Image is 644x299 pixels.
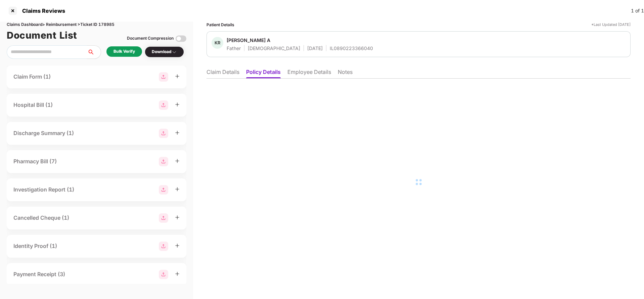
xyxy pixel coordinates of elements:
li: Employee Details [287,69,331,78]
div: Hospital Bill (1) [13,101,53,109]
img: svg+xml;base64,PHN2ZyBpZD0iR3JvdXBfMjg4MTMiIGRhdGEtbmFtZT0iR3JvdXAgMjg4MTMiIHhtbG5zPSJodHRwOi8vd3... [159,270,168,279]
span: plus [175,130,180,135]
img: svg+xml;base64,PHN2ZyBpZD0iR3JvdXBfMjg4MTMiIGRhdGEtbmFtZT0iR3JvdXAgMjg4MTMiIHhtbG5zPSJodHRwOi8vd3... [159,72,168,82]
div: Download [152,49,177,55]
span: plus [175,74,180,79]
div: Claims Dashboard > Reimbursement > Ticket ID 178985 [7,22,186,28]
img: svg+xml;base64,PHN2ZyBpZD0iR3JvdXBfMjg4MTMiIGRhdGEtbmFtZT0iR3JvdXAgMjg4MTMiIHhtbG5zPSJodHRwOi8vd3... [159,242,168,251]
div: Bulk Verify [113,48,135,55]
div: Investigation Report (1) [13,185,74,194]
div: IL0890223366040 [330,45,373,51]
li: Claim Details [206,69,239,78]
div: Patient Details [206,22,234,28]
span: plus [175,102,180,107]
img: svg+xml;base64,PHN2ZyBpZD0iVG9nZ2xlLTMyeDMyIiB4bWxucz0iaHR0cDovL3d3dy53My5vcmcvMjAwMC9zdmciIHdpZH... [176,33,186,44]
span: plus [175,243,180,248]
span: plus [175,187,180,191]
div: Claims Reviews [18,7,65,14]
div: Father [227,45,241,51]
img: svg+xml;base64,PHN2ZyBpZD0iR3JvdXBfMjg4MTMiIGRhdGEtbmFtZT0iR3JvdXAgMjg4MTMiIHhtbG5zPSJodHRwOi8vd3... [159,157,168,166]
span: plus [175,271,180,276]
img: svg+xml;base64,PHN2ZyBpZD0iRHJvcGRvd24tMzJ4MzIiIHhtbG5zPSJodHRwOi8vd3d3LnczLm9yZy8yMDAwL3N2ZyIgd2... [172,49,177,55]
img: svg+xml;base64,PHN2ZyBpZD0iR3JvdXBfMjg4MTMiIGRhdGEtbmFtZT0iR3JvdXAgMjg4MTMiIHhtbG5zPSJodHRwOi8vd3... [159,213,168,223]
div: Cancelled Cheque (1) [13,214,69,222]
button: search [87,45,101,59]
span: search [87,49,101,55]
div: KR [212,37,223,49]
h1: Document List [7,28,77,43]
div: Document Compression [127,35,174,42]
li: Notes [338,69,353,78]
span: plus [175,159,180,163]
div: 1 of 1 [631,7,644,14]
div: Identity Proof (1) [13,242,57,250]
img: svg+xml;base64,PHN2ZyBpZD0iR3JvdXBfMjg4MTMiIGRhdGEtbmFtZT0iR3JvdXAgMjg4MTMiIHhtbG5zPSJodHRwOi8vd3... [159,129,168,138]
img: svg+xml;base64,PHN2ZyBpZD0iR3JvdXBfMjg4MTMiIGRhdGEtbmFtZT0iR3JvdXAgMjg4MTMiIHhtbG5zPSJodHRwOi8vd3... [159,185,168,195]
div: [DEMOGRAPHIC_DATA] [248,45,300,51]
li: Policy Details [246,69,281,78]
img: svg+xml;base64,PHN2ZyBpZD0iR3JvdXBfMjg4MTMiIGRhdGEtbmFtZT0iR3JvdXAgMjg4MTMiIHhtbG5zPSJodHRwOi8vd3... [159,100,168,110]
div: [DATE] [307,45,323,51]
div: Pharmacy Bill (7) [13,157,57,166]
span: plus [175,215,180,220]
div: [PERSON_NAME] A [227,37,270,43]
div: Discharge Summary (1) [13,129,74,137]
div: *Last Updated [DATE] [591,22,631,28]
div: Claim Form (1) [13,73,51,81]
div: Payment Receipt (3) [13,270,65,279]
